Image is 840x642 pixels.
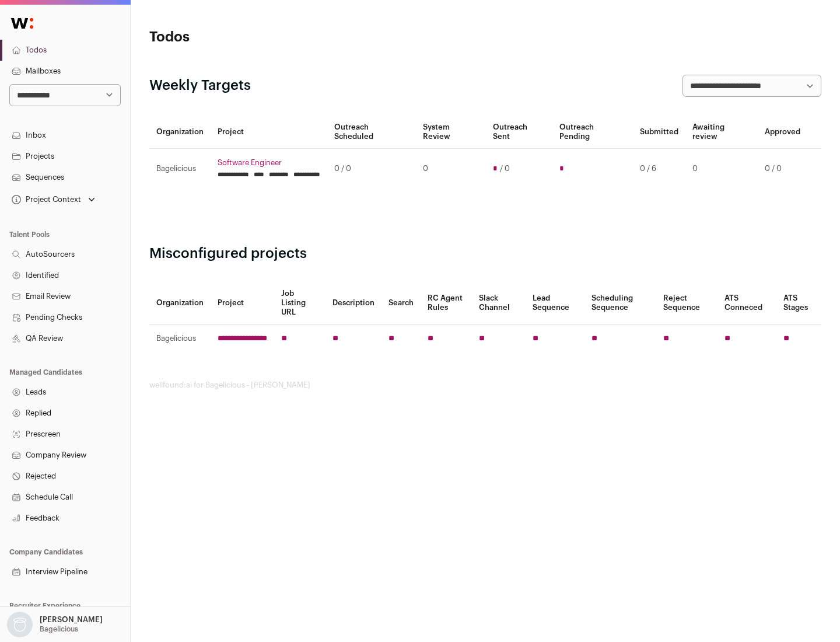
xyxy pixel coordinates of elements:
[211,116,327,149] th: Project
[633,149,685,189] td: 0 / 6
[218,158,320,168] a: Software Engineer
[327,149,416,189] td: 0 / 0
[274,282,325,325] th: Job Listing URL
[211,282,274,325] th: Project
[656,282,718,325] th: Reject Sequence
[40,615,103,624] p: [PERSON_NAME]
[500,164,510,173] span: / 0
[416,149,485,189] td: 0
[776,282,821,325] th: ATS Stages
[685,116,758,149] th: Awaiting review
[7,612,33,637] img: nopic.png
[5,612,105,637] button: Open dropdown
[9,195,81,204] div: Project Context
[717,282,776,325] th: ATS Conneced
[149,76,251,95] h2: Weekly Targets
[9,191,97,208] button: Open dropdown
[325,282,381,325] th: Description
[149,28,373,47] h1: Todos
[758,149,807,189] td: 0 / 0
[584,282,656,325] th: Scheduling Sequence
[526,282,584,325] th: Lead Sequence
[416,116,485,149] th: System Review
[149,149,211,189] td: Bagelicious
[685,149,758,189] td: 0
[381,282,421,325] th: Search
[552,116,632,149] th: Outreach Pending
[149,116,211,149] th: Organization
[421,282,471,325] th: RC Agent Rules
[149,245,821,263] h2: Misconfigured projects
[327,116,416,149] th: Outreach Scheduled
[149,325,211,353] td: Bagelicious
[149,381,821,390] footer: wellfound:ai for Bagelicious - [PERSON_NAME]
[149,282,211,325] th: Organization
[5,12,40,35] img: Wellfound
[472,282,526,325] th: Slack Channel
[633,116,685,149] th: Submitted
[40,624,78,634] p: Bagelicious
[486,116,553,149] th: Outreach Sent
[758,116,807,149] th: Approved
